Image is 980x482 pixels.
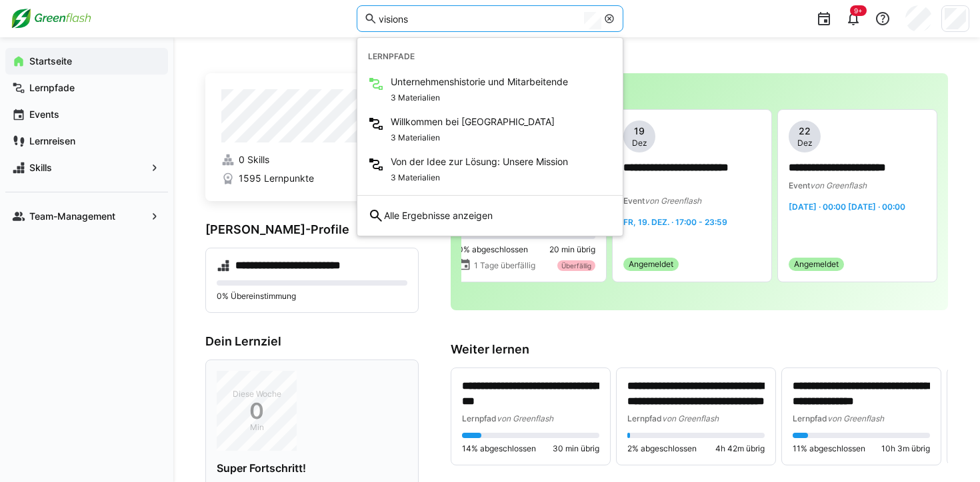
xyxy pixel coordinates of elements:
span: Lernpfad [793,413,827,423]
span: Unternehmenshistorie und Mitarbeitende [391,75,568,89]
span: 2% abgeschlossen [627,443,697,454]
span: Angemeldet [794,259,839,270]
a: 0 Skills [221,153,403,166]
span: 1595 Lernpunkte [239,172,314,185]
span: 3 Materialien [391,93,440,103]
span: Angemeldet [629,259,673,270]
span: 0 Skills [239,153,269,166]
span: 10h 3m übrig [881,443,930,454]
span: 9+ [854,7,863,15]
span: von Greenflash [497,413,553,423]
span: Alle Ergebnisse anzeigen [384,209,493,222]
span: 11% abgeschlossen [793,443,865,454]
h3: [PERSON_NAME]-Profile [205,222,419,237]
span: Dez [797,138,813,148]
span: Event [623,196,645,206]
span: 1 Tage überfällig [474,260,535,271]
span: [DATE] · 00:00 [DATE] · 00:00 [789,202,905,212]
span: Event [789,180,810,190]
span: 14% abgeschlossen [462,443,536,454]
span: von Greenflash [662,413,719,423]
span: von Greenflash [810,180,867,190]
span: Lernpfad [627,413,662,423]
h3: Weiter lernen [451,342,948,357]
span: 0% abgeschlossen [458,244,528,255]
span: Fr, 19. Dez. · 17:00 - 23:59 [623,217,727,227]
input: Skills und Lernpfade durchsuchen… [377,13,579,25]
span: 30 min übrig [553,443,599,454]
span: 4h 42m übrig [715,443,765,454]
span: Von der Idee zur Lösung: Unsere Mission [391,155,568,168]
h4: Super Fortschritt! [217,461,407,475]
span: von Greenflash [827,413,884,423]
span: 22 [799,124,811,138]
div: Überfällig [557,260,595,271]
h3: [PERSON_NAME] [461,84,937,99]
h3: Dein Lernziel [205,334,419,349]
div: Lernpfade [357,43,623,70]
span: Willkommen bei [GEOGRAPHIC_DATA] [391,115,555,128]
p: 0% Übereinstimmung [217,291,407,302]
span: von Greenflash [645,196,701,206]
span: Dez [632,138,647,148]
span: 3 Materialien [391,132,440,143]
span: Lernpfad [462,413,497,423]
span: 3 Materialien [391,172,440,183]
span: 19 [634,124,645,138]
span: 20 min übrig [549,244,595,255]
